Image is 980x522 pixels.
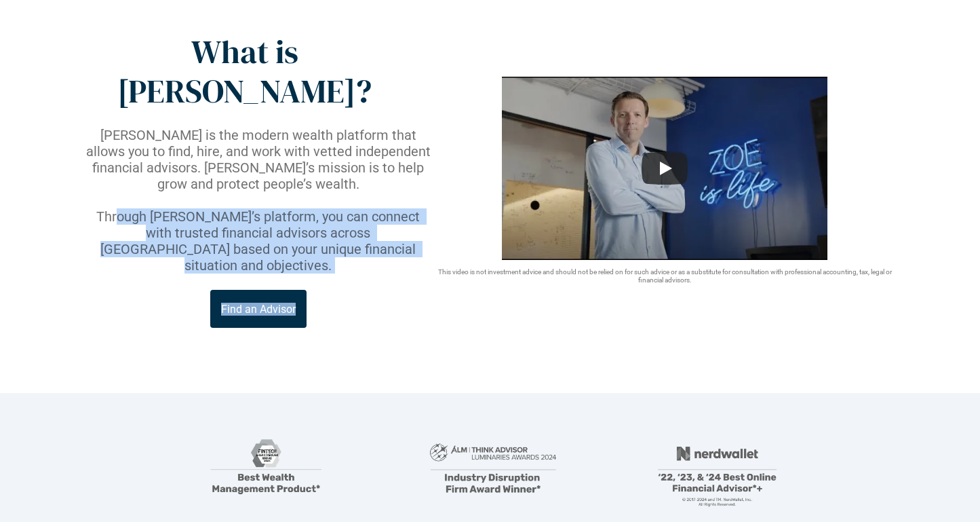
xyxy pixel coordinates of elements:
p: Through [PERSON_NAME]’s platform, you can connect with trusted financial advisors across [GEOGRAP... [83,208,433,274]
p: This video is not investment advice and should not be relied on for such advice or as a substitut... [433,268,897,284]
button: Play [642,152,688,185]
img: sddefault.webp [502,77,827,260]
p: Find an Advisor [221,303,296,316]
p: What is [PERSON_NAME]? [83,33,406,111]
a: Find an Advisor [210,290,307,328]
p: [PERSON_NAME] is the modern wealth platform that allows you to find, hire, and work with vetted i... [83,127,433,192]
